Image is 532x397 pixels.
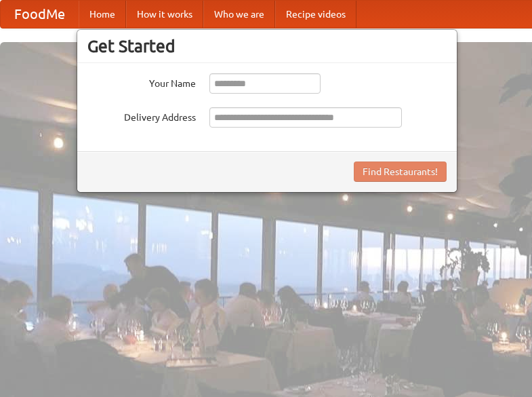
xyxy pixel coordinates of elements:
[126,1,203,28] a: How it works
[1,1,79,28] a: FoodMe
[203,1,275,28] a: Who we are
[87,107,196,124] label: Delivery Address
[79,1,126,28] a: Home
[87,73,196,90] label: Your Name
[354,162,447,182] button: Find Restaurants!
[87,36,447,56] h3: Get Started
[275,1,356,28] a: Recipe videos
